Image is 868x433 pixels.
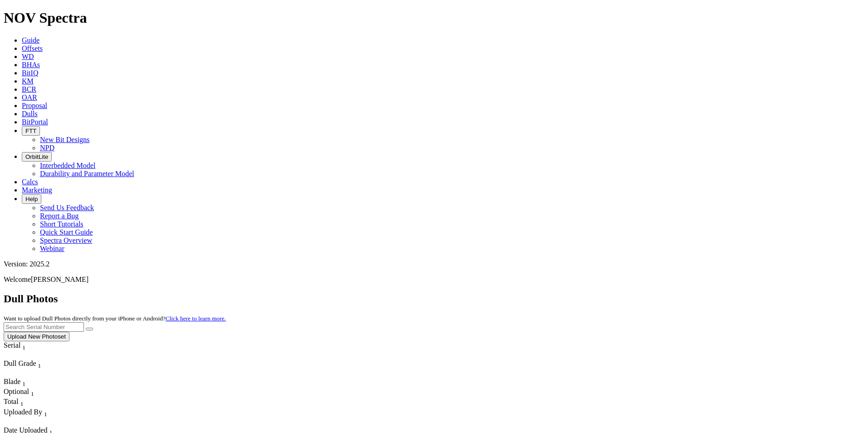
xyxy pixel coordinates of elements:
span: Serial [4,341,20,349]
a: Proposal [22,102,47,109]
p: Welcome [4,276,864,284]
a: Short Tutorials [40,220,84,228]
a: Marketing [22,186,52,194]
div: Column Menu [4,351,42,359]
div: Total Sort None [4,398,35,408]
div: Sort None [4,341,42,359]
sub: 1 [20,401,24,408]
a: Guide [22,36,39,44]
a: BCR [22,85,36,93]
a: OAR [22,93,37,101]
a: Send Us Feedback [40,204,94,212]
a: WD [22,53,34,60]
span: Dull Grade [4,359,36,367]
span: FTT [25,128,36,134]
a: Interbedded Model [40,162,95,169]
a: KM [22,77,34,85]
h2: Dull Photos [4,293,864,305]
span: Help [25,196,38,202]
button: OrbitLite [22,152,52,162]
a: Spectra Overview [40,236,92,244]
a: BHAs [22,61,40,69]
span: Blade [4,378,20,385]
span: Uploaded By [4,408,42,416]
a: BitIQ [22,69,38,77]
span: Sort None [44,408,47,416]
a: Webinar [40,245,64,252]
span: Sort None [38,359,41,367]
div: Sort None [4,378,35,388]
h1: NOV Spectra [4,10,864,26]
div: Uploaded By Sort None [4,408,89,418]
a: Offsets [22,44,43,52]
button: Help [22,194,41,204]
a: Quick Start Guide [40,228,93,236]
div: Serial Sort None [4,341,42,351]
a: BitPortal [22,118,48,126]
div: Dull Grade Sort None [4,359,67,369]
a: New Bit Designs [40,136,89,143]
div: Sort None [4,398,35,408]
a: Click here to learn more. [166,315,226,322]
div: Column Menu [4,369,67,378]
a: Durability and Parameter Model [40,170,134,177]
div: Sort None [4,359,67,378]
sub: 1 [38,362,41,369]
a: Report a Bug [40,212,79,220]
a: NPD [40,144,54,152]
button: Upload New Photoset [4,332,69,341]
span: Sort None [20,398,24,405]
sub: 1 [22,380,25,387]
span: Total [4,398,19,405]
a: Dulls [22,110,38,118]
a: Calcs [22,178,38,186]
div: Column Menu [4,418,89,426]
div: Sort None [4,408,89,426]
div: Sort None [4,388,35,398]
input: Search Serial Number [4,322,84,332]
span: Optional [4,388,29,395]
button: FTT [22,126,40,136]
span: Sort None [22,378,25,385]
sub: 1 [31,390,34,397]
div: Optional Sort None [4,388,35,398]
sub: 1 [22,344,25,351]
div: Version: 2025.2 [4,260,864,268]
div: Blade Sort None [4,378,35,388]
sub: 1 [44,411,47,418]
span: Sort None [22,341,25,349]
span: OrbitLite [25,153,48,160]
span: [PERSON_NAME] [31,276,89,283]
small: Want to upload Dull Photos directly from your iPhone or Android? [4,315,226,322]
span: Sort None [31,388,34,395]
